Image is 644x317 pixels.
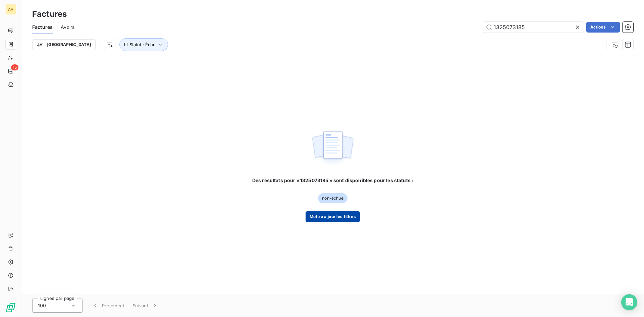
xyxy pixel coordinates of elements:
[483,22,584,33] input: Rechercher
[61,24,74,31] span: Avoirs
[119,38,168,51] button: Statut : Échu
[32,24,53,31] span: Factures
[32,39,96,50] button: [GEOGRAPHIC_DATA]
[5,66,16,76] a: 15
[318,193,347,203] span: non-échue
[586,22,620,33] button: Actions
[621,294,637,310] div: Open Intercom Messenger
[129,42,156,47] span: Statut : Échu
[32,8,67,20] h3: Factures
[88,299,128,313] button: Précédent
[5,302,16,313] img: Logo LeanPay
[128,299,162,313] button: Suivant
[311,127,354,169] img: empty state
[252,177,413,184] span: Des résultats pour « 1325073185 » sont disponibles pour les statuts :
[306,211,360,222] button: Mettre à jour les filtres
[38,302,46,309] span: 100
[5,4,16,15] div: AA
[11,64,18,70] span: 15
